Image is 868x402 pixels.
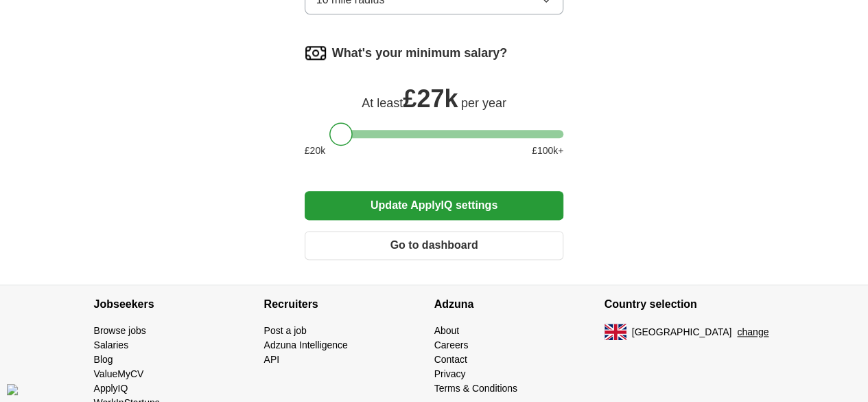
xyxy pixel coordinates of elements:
span: £ 27k [403,85,458,113]
span: [GEOGRAPHIC_DATA] [632,325,732,339]
a: About [434,325,460,336]
a: Blog [94,354,113,365]
h4: Country selection [605,285,775,324]
a: Privacy [434,368,466,379]
a: Terms & Conditions [434,383,517,394]
a: ApplyIQ [94,383,128,394]
a: Salaries [94,339,129,350]
a: Adzuna Intelligence [264,339,348,350]
div: Cookie consent button [7,384,18,395]
span: per year [461,96,506,110]
span: £ 100 k+ [532,144,563,158]
img: UK flag [605,324,626,340]
a: Careers [434,339,469,350]
a: Contact [434,354,467,365]
span: £ 20 k [305,144,325,158]
img: salary.png [305,42,327,64]
label: What's your minimum salary? [332,44,507,63]
span: At least [362,96,403,110]
button: change [737,325,769,339]
button: Go to dashboard [305,231,564,260]
img: Cookie%20settings [7,384,18,395]
a: ValueMyCV [94,368,144,379]
a: Browse jobs [94,325,146,336]
a: Post a job [264,325,307,336]
a: API [264,354,280,365]
button: Update ApplyIQ settings [305,191,564,220]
